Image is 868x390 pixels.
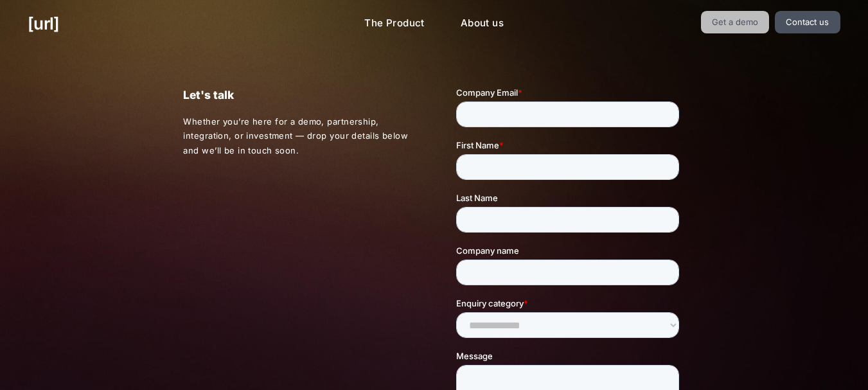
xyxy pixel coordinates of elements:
[701,11,770,33] a: Get a demo
[354,11,435,36] a: The Product
[183,114,412,158] p: Whether you’re here for a demo, partnership, integration, or investment — drop your details below...
[183,86,411,104] p: Let's talk
[28,11,59,36] a: [URL]
[450,11,514,36] a: About us
[775,11,840,33] a: Contact us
